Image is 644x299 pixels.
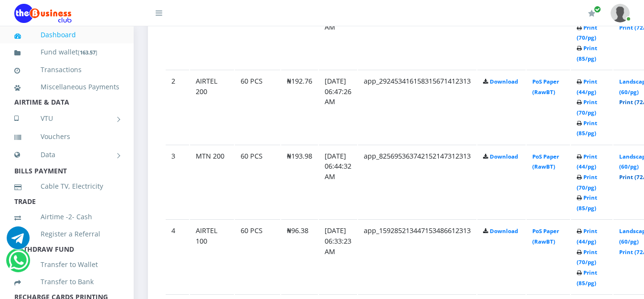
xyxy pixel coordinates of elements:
[166,70,189,144] td: 2
[190,70,234,144] td: AIRTEL 200
[577,119,597,137] a: Print (85/pg)
[588,10,595,17] i: Renew/Upgrade Subscription
[611,4,630,22] img: User
[14,41,119,64] a: Fund wallet[163.57]
[490,153,518,160] a: Download
[577,227,597,245] a: Print (44/pg)
[577,173,597,191] a: Print (70/pg)
[281,145,318,219] td: ₦193.98
[577,269,597,287] a: Print (85/pg)
[14,126,119,148] a: Vouchers
[577,153,597,171] a: Print (44/pg)
[14,223,119,245] a: Register a Referral
[235,219,280,293] td: 60 PCS
[319,145,357,219] td: [DATE] 06:44:32 AM
[14,4,72,23] img: Logo
[235,145,280,219] td: 60 PCS
[14,59,119,81] a: Transactions
[577,78,597,96] a: Print (44/pg)
[281,219,318,293] td: ₦96.38
[14,175,119,197] a: Cable TV, Electricity
[78,49,97,56] small: [ ]
[490,227,518,235] a: Download
[14,143,119,167] a: Data
[490,78,518,85] a: Download
[166,219,189,293] td: 4
[14,271,119,293] a: Transfer to Bank
[358,145,476,219] td: app_825695363742152147312313
[532,153,559,171] a: PoS Paper (RawBT)
[577,248,597,266] a: Print (70/pg)
[7,234,30,249] a: Chat for support
[532,78,559,96] a: PoS Paper (RawBT)
[577,194,597,212] a: Print (85/pg)
[14,206,119,228] a: Airtime -2- Cash
[14,24,119,46] a: Dashboard
[577,44,597,62] a: Print (85/pg)
[14,107,119,130] a: VTU
[235,70,280,144] td: 60 PCS
[9,256,28,272] a: Chat for support
[281,70,318,144] td: ₦192.76
[190,219,234,293] td: AIRTEL 100
[594,6,601,13] span: Renew/Upgrade Subscription
[319,70,357,144] td: [DATE] 06:47:26 AM
[358,219,476,293] td: app_159285213447153486612313
[166,145,189,219] td: 3
[577,98,597,116] a: Print (70/pg)
[14,254,119,276] a: Transfer to Wallet
[14,76,119,98] a: Miscellaneous Payments
[358,70,476,144] td: app_292453416158315671412313
[319,219,357,293] td: [DATE] 06:33:23 AM
[532,227,559,245] a: PoS Paper (RawBT)
[80,49,95,56] b: 163.57
[190,145,234,219] td: MTN 200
